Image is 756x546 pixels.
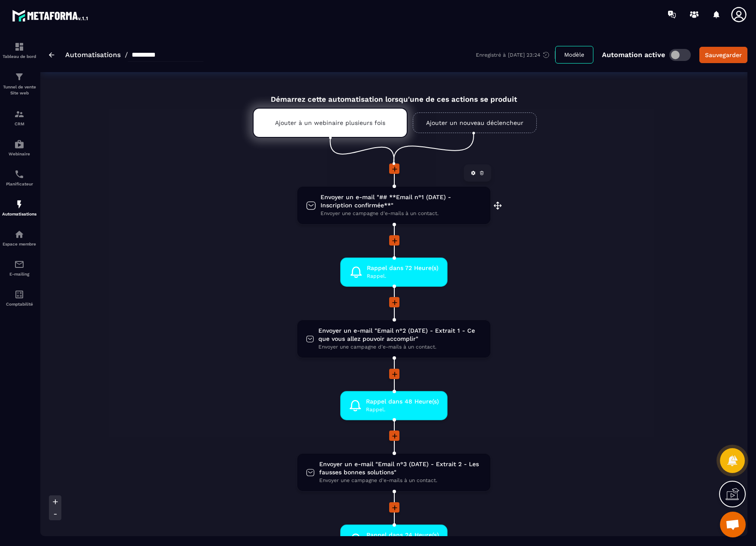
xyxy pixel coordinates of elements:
[321,209,482,218] span: Envoyer une campagne d'e-mails à un contact.
[2,223,36,253] a: automationsautomationsEspace membre
[2,35,36,65] a: formationformationTableau de bord
[14,169,24,179] img: scheduler
[2,54,36,59] p: Tableau de bord
[2,152,36,156] p: Webinaire
[2,133,36,163] a: automationsautomationsWebinaire
[14,259,24,270] img: email
[2,121,36,126] p: CRM
[705,51,742,59] div: Sauvegarder
[366,406,439,414] span: Rappel.
[2,283,36,313] a: accountantaccountantComptabilité
[231,85,556,103] div: Démarrez cette automatisation lorsqu'une de ces actions se produit
[321,193,482,209] span: Envoyer un e-mail "## **Email n°1 (DATE) - Inscription confirmée**"
[319,460,482,476] span: Envoyer un e-mail "Email n°3 (DATE) - Extrait 2 - Les fausses bonnes solutions"
[318,343,482,351] span: Envoyer une campagne d'e-mails à un contact.
[413,112,537,133] a: Ajouter un nouveau déclencheur
[2,65,36,103] a: formationformationTunnel de vente Site web
[2,103,36,133] a: formationformationCRM
[699,47,747,63] button: Sauvegarder
[366,531,439,539] span: Rappel dans 24 Heure(s)
[275,119,385,126] p: Ajouter à un webinaire plusieurs fois
[720,512,746,537] a: Mở cuộc trò chuyện
[602,51,665,59] p: Automation active
[2,193,36,223] a: automationsautomationsAutomatisations
[2,84,36,96] p: Tunnel de vente Site web
[476,51,555,59] div: Enregistré à
[2,242,36,246] p: Espace membre
[2,182,36,186] p: Planificateur
[319,476,482,485] span: Envoyer une campagne d'e-mails à un contact.
[14,42,24,52] img: formation
[2,163,36,193] a: schedulerschedulerPlanificateur
[2,302,36,306] p: Comptabilité
[14,199,24,209] img: automations
[367,264,438,272] span: Rappel dans 72 Heure(s)
[367,272,438,280] span: Rappel.
[49,52,54,58] img: arrow
[318,327,482,343] span: Envoyer un e-mail "Email n°2 (DATE) - Extrait 1 - Ce que vous allez pouvoir accomplir"
[14,72,24,82] img: formation
[14,229,24,240] img: automations
[366,397,439,406] span: Rappel dans 48 Heure(s)
[14,139,24,149] img: automations
[14,289,24,300] img: accountant
[65,51,121,59] a: Automatisations
[555,46,593,64] button: Modèle
[125,51,128,59] span: /
[2,212,36,216] p: Automatisations
[14,109,24,119] img: formation
[508,52,540,58] p: [DATE] 23:24
[2,253,36,283] a: emailemailE-mailing
[2,272,36,276] p: E-mailing
[12,8,89,23] img: logo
